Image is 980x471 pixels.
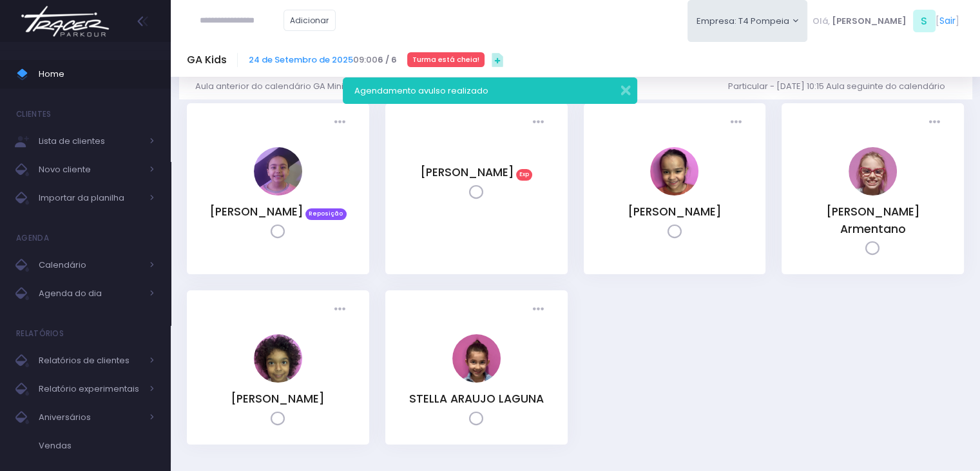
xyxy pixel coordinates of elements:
a: Adicionar [283,10,336,31]
a: [PERSON_NAME] [209,204,303,219]
a: Beatriz Cogo [254,186,302,199]
a: STELLA ARAUJO LAGUNA [409,391,544,406]
span: [PERSON_NAME] [832,15,907,28]
img: STELLA ARAUJO LAGUNA [452,334,501,383]
a: [PERSON_NAME] [628,204,722,219]
span: S [913,10,936,32]
span: Reposição [305,208,347,220]
a: [PERSON_NAME] [231,391,325,406]
img: Beatriz Cogo [254,147,302,195]
a: Aula anterior do calendário GA Mini - [DATE] 9:00 [195,74,410,99]
img: Priscila Vanzolini [254,334,302,383]
div: [ ] [807,6,964,35]
span: Agenda do dia [39,285,142,302]
div: Turma está cheia! [407,52,485,66]
span: Exp [516,169,533,181]
span: Calendário [39,257,142,274]
span: Novo cliente [39,161,142,178]
h4: Clientes [16,101,51,127]
strong: 6 / 6 [378,54,397,66]
a: STELLA ARAUJO LAGUNA [452,374,501,386]
a: Priscila Vanzolini [254,374,302,386]
a: Particular - [DATE] 10:15 Aula seguinte do calendário [728,74,956,99]
a: [PERSON_NAME] [420,165,514,180]
span: Importar da planilha [39,190,142,206]
h5: GA Kids [187,54,227,66]
img: Júlia Barbosa [650,147,698,195]
a: [PERSON_NAME] Armentano [826,204,920,236]
a: Júlia Barbosa [650,186,698,199]
span: Aniversários [39,409,142,426]
span: Vendas [39,437,155,454]
span: 09:00 [249,54,397,66]
span: Lista de clientes [39,133,142,150]
a: Sair [939,14,956,28]
img: Paola baldin Barreto Armentano [849,147,897,195]
h4: Relatórios [16,321,64,346]
a: 24 de Setembro de 2025 [249,54,353,66]
span: Relatórios de clientes [39,352,142,369]
span: Agendamento avulso realizado [354,85,488,97]
a: Paola baldin Barreto Armentano [849,186,897,199]
h4: Agenda [16,225,49,251]
span: Relatório experimentais [39,381,142,397]
span: Home [39,66,155,83]
span: Olá, [812,15,830,28]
